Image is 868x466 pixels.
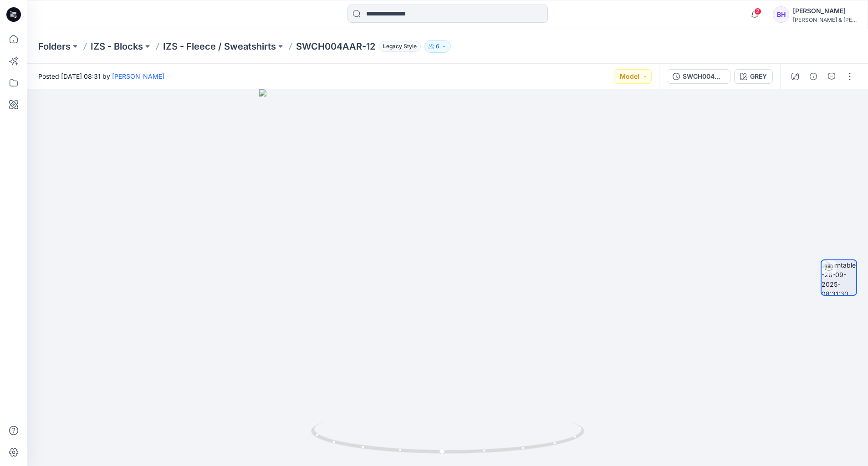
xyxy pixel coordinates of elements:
a: [PERSON_NAME] [112,72,164,80]
p: SWCH004AAR-12 [296,40,375,53]
button: 6 [424,40,451,53]
div: BH [773,6,789,23]
button: SWCH004AAR-12 [667,69,730,84]
img: turntable-26-09-2025-08:31:30 [822,260,856,295]
span: Legacy Style [379,41,421,52]
div: SWCH004AAR-12 [683,71,725,81]
button: GREY [734,69,773,84]
a: IZS - Blocks [91,40,143,53]
a: IZS - Fleece / Sweatshirts [163,40,276,53]
div: [PERSON_NAME] & [PERSON_NAME] [793,16,857,23]
button: Legacy Style [375,40,421,53]
a: Folders [38,40,71,53]
div: GREY [750,71,767,81]
p: 6 [436,41,439,51]
span: 2 [754,8,761,15]
div: [PERSON_NAME] [793,5,857,16]
span: Posted [DATE] 08:31 by [38,71,164,81]
button: Details [806,69,821,84]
